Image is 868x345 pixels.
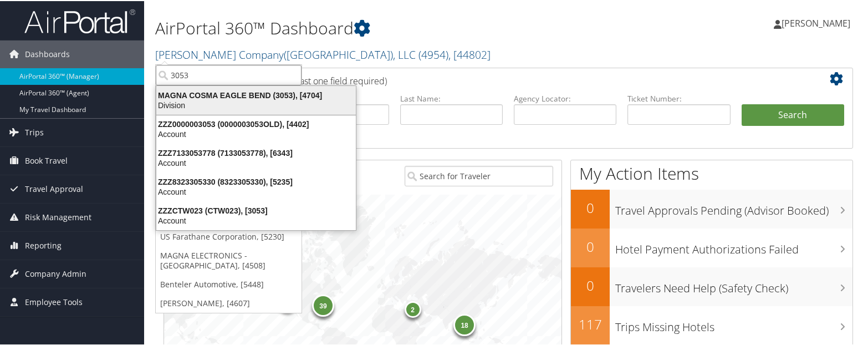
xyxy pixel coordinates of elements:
[571,197,610,216] h2: 0
[774,6,861,39] a: [PERSON_NAME]
[156,64,302,84] input: Search Accounts
[24,7,135,33] img: airportal-logo.png
[571,236,610,255] h2: 0
[571,161,852,184] h1: My Action Items
[156,226,302,245] a: US Farathane Corporation, [5230]
[150,118,362,128] div: ZZZ0000003053 (0000003053OLD), [4402]
[514,92,616,103] label: Agency Locator:
[150,157,362,167] div: Account
[627,92,730,103] label: Ticket Number:
[25,118,44,145] span: Trips
[615,313,852,334] h3: Trips Missing Hotels
[150,89,362,99] div: MAGNA COSMA EAGLE BEND (3053), [4704]
[571,189,852,227] a: 0Travel Approvals Pending (Advisor Booked)
[150,128,362,138] div: Account
[453,313,476,335] div: 18
[448,46,491,61] span: , [ 44802 ]
[571,227,852,266] a: 0Hotel Payment Authorizations Failed
[150,176,362,186] div: ZZZ8323305330 (8323305330), [5235]
[571,314,610,333] h2: 117
[571,275,610,294] h2: 0
[312,293,334,316] div: 39
[156,274,302,293] a: Benteler Automotive, [5448]
[25,39,70,67] span: Dashboards
[150,205,362,215] div: ZZZCTW023 (CTW023), [3053]
[156,293,302,312] a: [PERSON_NAME], [4607]
[742,103,844,125] button: Search
[156,245,302,274] a: MAGNA ELECTRONICS - [GEOGRAPHIC_DATA], [4508]
[150,215,362,225] div: Account
[25,174,83,202] span: Travel Approval
[571,305,852,344] a: 117Trips Missing Hotels
[418,46,448,61] span: ( 4954 )
[615,274,852,295] h3: Travelers Need Help (Safety Check)
[150,147,362,157] div: ZZZ7133053778 (7133053778), [6343]
[155,46,491,61] a: [PERSON_NAME] Company([GEOGRAPHIC_DATA]), LLC
[782,16,850,28] span: [PERSON_NAME]
[615,196,852,217] h3: Travel Approvals Pending (Advisor Booked)
[150,186,362,196] div: Account
[405,165,554,185] input: Search for Traveler
[615,235,852,256] h3: Hotel Payment Authorizations Failed
[25,259,86,287] span: Company Admin
[400,92,503,103] label: Last Name:
[172,69,787,88] h2: Airtinerary Lookup
[25,287,83,315] span: Employee Tools
[155,16,626,39] h1: AirPortal 360™ Dashboard
[25,202,91,230] span: Risk Management
[25,146,68,174] span: Book Travel
[404,300,421,317] div: 2
[150,99,362,109] div: Division
[281,74,387,86] span: (at least one field required)
[25,231,62,258] span: Reporting
[571,266,852,305] a: 0Travelers Need Help (Safety Check)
